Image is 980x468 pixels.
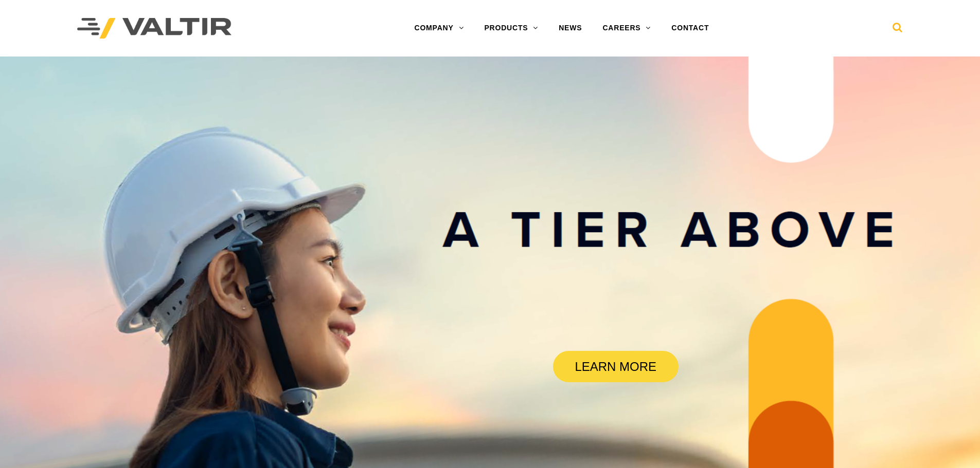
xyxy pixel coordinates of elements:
a: CAREERS [592,18,661,39]
a: PRODUCTS [474,18,548,39]
img: Valtir [77,18,231,39]
a: NEWS [548,18,592,39]
a: CONTACT [661,18,719,39]
a: LEARN MORE [553,351,679,382]
a: COMPANY [404,18,474,39]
